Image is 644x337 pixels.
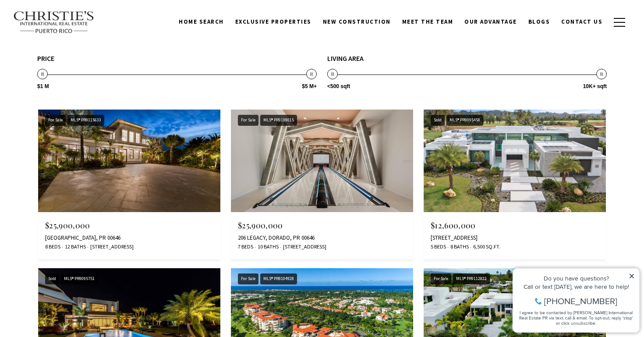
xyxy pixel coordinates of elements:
[260,273,297,284] div: MLS® PR9104928
[173,14,230,30] a: Home Search
[323,18,391,25] span: New Construction
[317,14,396,30] a: New Construction
[424,110,606,259] a: Sold Sold MLS® PR9095458 $12,600,000 [STREET_ADDRESS] 5 Beds 8 Baths 6,500 Sq.Ft.
[327,84,350,89] span: <500 sqft
[45,220,90,231] span: $25,900,000
[45,115,66,126] div: For Sale
[38,110,220,212] img: For Sale
[431,234,599,241] div: [STREET_ADDRESS]
[431,273,451,284] div: For Sale
[63,243,86,251] span: 12 Baths
[45,243,60,251] span: 8 Beds
[523,14,556,30] a: Blogs
[13,11,95,34] img: Christie's International Real Estate text transparent background
[230,14,317,30] a: Exclusive Properties
[453,273,490,284] div: MLS® PR9112822
[36,41,109,50] span: [PHONE_NUMBER]
[9,28,127,34] div: Call or text [DATE], we are here to help!
[556,14,608,30] a: Contact Us
[448,243,469,251] span: 8 Baths
[255,243,279,251] span: 10 Baths
[238,243,253,251] span: 7 Beds
[431,220,476,231] span: $12,600,000
[88,243,134,251] span: [STREET_ADDRESS]
[38,110,220,259] a: For Sale For Sale MLS® PR9115633 $25,900,000 [GEOGRAPHIC_DATA], PR 00646 8 Beds 12 Baths [STREET_...
[471,243,500,251] span: 6,500 Sq.Ft.
[37,84,49,89] span: $1 M
[238,234,406,241] div: 206 LEGACY, DORADO, PR 00646
[67,115,104,126] div: MLS® PR9115633
[561,18,602,25] span: Contact Us
[528,18,550,25] span: Blogs
[9,20,127,26] div: Do you have questions?
[231,110,413,212] img: For Sale
[11,54,125,71] span: I agree to be contacted by [PERSON_NAME] International Real Estate PR via text, call & email. To ...
[459,14,523,30] a: Our Advantage
[238,273,258,284] div: For Sale
[302,84,317,89] span: $5 M+
[45,234,213,241] div: [GEOGRAPHIC_DATA], PR 00646
[260,115,297,126] div: MLS® PR9109015
[238,220,283,231] span: $25,900,000
[61,273,98,284] div: MLS® PR9095751
[281,243,326,251] span: [STREET_ADDRESS]
[235,18,311,25] span: Exclusive Properties
[424,110,606,212] img: Sold
[431,243,446,251] span: 5 Beds
[431,115,445,126] div: Sold
[583,84,607,89] span: 10K+ sqft
[231,110,413,259] a: For Sale For Sale MLS® PR9109015 $25,900,000 206 LEGACY, DORADO, PR 00646 7 Beds 10 Baths [STREET...
[238,115,258,126] div: For Sale
[608,10,631,35] button: button
[446,115,483,126] div: MLS® PR9095458
[45,273,59,284] div: Sold
[464,18,517,25] span: Our Advantage
[396,14,459,30] a: Meet the Team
